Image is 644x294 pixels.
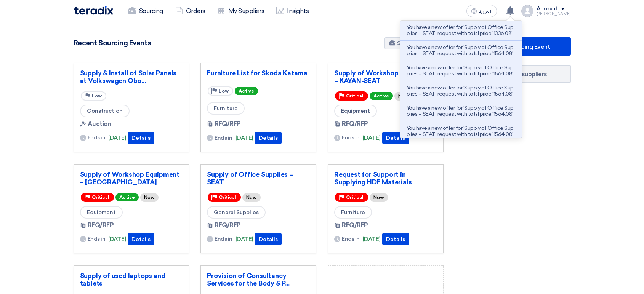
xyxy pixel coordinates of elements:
span: Furniture [207,102,245,115]
span: Auction [88,120,111,129]
span: Equipment [80,206,123,219]
a: Insights [270,3,315,19]
span: Ends in [88,134,106,142]
img: Teradix logo [74,6,113,15]
a: Request for Support in Supplying HDF Materials [334,171,437,186]
button: Details [128,132,154,144]
button: Details [382,132,409,144]
button: Details [382,233,409,245]
div: [PERSON_NAME] [537,12,571,16]
a: Supply & Install of Solar Panels at Volkswagen Obo... [80,69,183,85]
span: Construction [80,105,130,117]
span: Active [370,92,393,100]
a: Orders [169,3,211,19]
span: Furniture [334,206,372,219]
span: [DATE] [108,134,126,142]
span: Critical [346,195,364,200]
a: Furniture List for Skoda Katama [207,69,310,77]
div: Account [537,6,558,12]
span: RFQ/RFP [215,120,241,129]
span: [DATE] [363,134,381,142]
span: Low [92,93,102,99]
button: Details [255,132,282,144]
p: You have a new offer for 'Supply of Office Supplies – SEAT' request with total price '1564.08' [407,85,516,97]
h4: Recent Sourcing Events [74,39,151,47]
p: You have a new offer for 'Supply of Office Supplies – SEAT' request with total price '1336.08' [407,24,516,37]
p: You have a new offer for 'Supply of Office Supplies – SEAT' request with total price '1564.08' [407,125,516,137]
a: Supply of Workshop Equipment – KAYAN-SEAT [334,69,437,85]
span: RFQ/RFP [342,120,368,129]
div: New [140,193,159,202]
span: Equipment [334,105,377,117]
span: Ends in [215,134,232,142]
span: [DATE] [108,235,126,244]
div: New [370,193,388,202]
span: Active [235,87,258,95]
button: Details [255,233,282,245]
span: [DATE] [235,134,253,142]
span: العربية [479,9,492,14]
span: General Supplies [207,206,266,219]
p: You have a new offer for 'Supply of Office Supplies – SEAT' request with total price '1564.08' [407,65,516,77]
a: Supply of Office Supplies – SEAT [207,171,310,186]
span: RFQ/RFP [88,221,114,230]
button: العربية [466,5,497,17]
a: My Suppliers [211,3,270,19]
span: Active [115,193,139,201]
p: You have a new offer for 'Supply of Office Supplies – SEAT' request with total price '1564.08' [407,105,516,117]
span: Low [219,88,229,94]
a: Supply of used laptops and tablets [80,272,183,287]
div: New [394,92,413,101]
button: Details [128,233,154,245]
span: [DATE] [363,235,381,244]
span: Critical [346,93,364,99]
img: profile_test.png [521,5,533,17]
span: [DATE] [235,235,253,244]
a: Supply of Workshop Equipment – [GEOGRAPHIC_DATA] [80,171,183,186]
p: You have a new offer for 'Supply of Office Supplies – SEAT' request with total price '1564.08' [407,45,516,57]
span: RFQ/RFP [342,221,368,230]
span: Critical [92,195,109,200]
span: Ends in [88,235,106,243]
a: Sourcing [122,3,169,19]
a: Provision of Consultancy Services for the Body & P... [207,272,310,287]
a: Show All Pipeline [384,37,444,49]
span: RFQ/RFP [215,221,241,230]
div: New [242,193,261,202]
span: Ends in [342,235,360,243]
span: Ends in [342,134,360,142]
span: Critical [219,195,236,200]
span: Ends in [215,235,232,243]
